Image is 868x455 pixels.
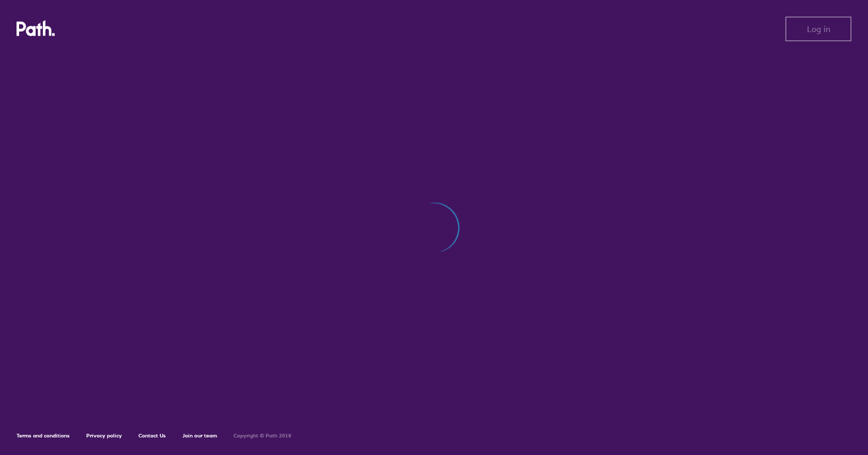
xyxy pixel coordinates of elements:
[234,433,291,439] h6: Copyright © Path 2018
[86,432,122,439] a: Privacy policy
[807,24,830,34] span: Log in
[182,432,217,439] a: Join our team
[138,432,166,439] a: Contact Us
[17,432,70,439] a: Terms and conditions
[785,17,851,41] button: Log in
